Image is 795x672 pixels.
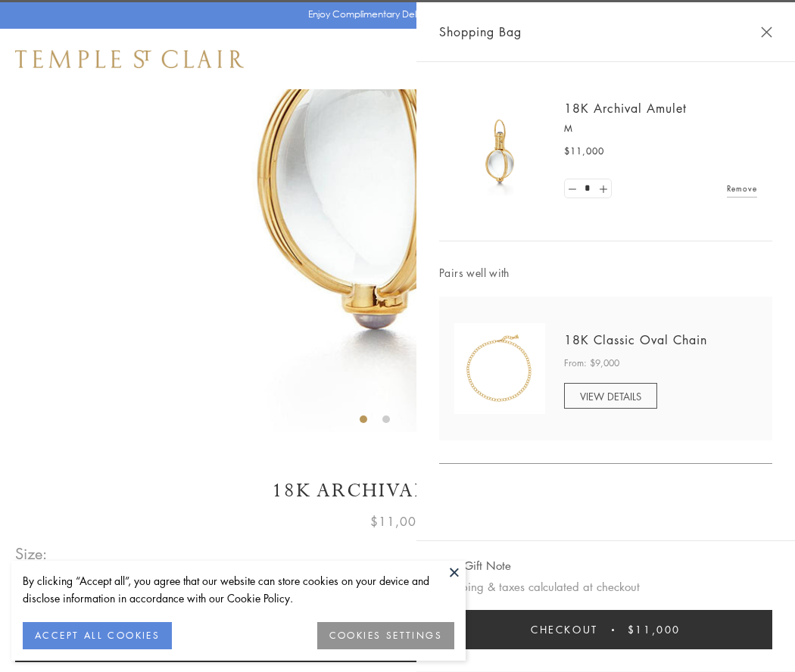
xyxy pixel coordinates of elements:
[308,7,480,22] p: Enjoy Complimentary Delivery & Returns
[23,622,172,649] button: ACCEPT ALL COOKIES
[15,50,244,68] img: Temple St. Clair
[628,621,681,638] span: $11,000
[317,622,454,649] button: COOKIES SETTINGS
[564,383,657,409] a: VIEW DETAILS
[370,512,425,531] span: $11,000
[15,478,780,504] h1: 18K Archival Amulet
[564,356,619,371] span: From: $9,000
[564,121,757,136] p: M
[439,556,511,575] button: Add Gift Note
[15,541,48,566] span: Size:
[439,264,772,282] span: Pairs well with
[454,323,545,414] img: N88865-OV18
[564,100,687,117] a: 18K Archival Amulet
[761,26,772,38] button: Close Shopping Bag
[727,180,757,197] a: Remove
[531,621,598,638] span: Checkout
[564,331,707,348] a: 18K Classic Oval Chain
[580,389,641,403] span: VIEW DETAILS
[595,179,610,198] a: Set quantity to 2
[23,572,454,607] div: By clicking “Accept all”, you agree that our website can store cookies on your device and disclos...
[564,144,604,159] span: $11,000
[439,22,522,42] span: Shopping Bag
[439,577,772,596] p: Shipping & taxes calculated at checkout
[454,106,545,197] img: 18K Archival Amulet
[439,610,772,649] button: Checkout $11,000
[565,179,580,198] a: Set quantity to 0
